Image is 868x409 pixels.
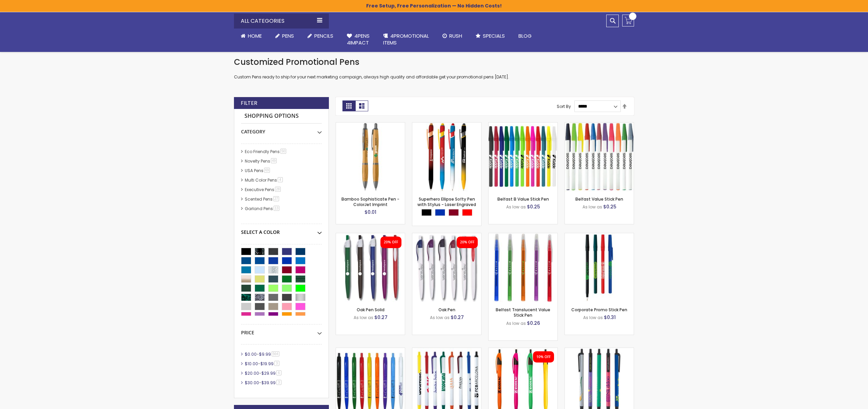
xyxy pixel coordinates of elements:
span: $0.00 [245,351,257,357]
span: $0.01 [364,209,376,216]
img: Belfast Translucent Value Stick Pen [489,233,557,302]
a: Oak Pen Solid [336,233,405,239]
a: Belfast Translucent Value Stick Pen [496,307,550,318]
a: Home [234,29,269,43]
span: Specials [483,32,505,39]
div: Select A Color [241,224,322,236]
strong: Filter [241,99,257,107]
div: Black [421,209,432,216]
h1: Customized Promotional Pens [234,57,634,68]
span: $0.25 [527,203,540,210]
span: 4 [278,177,283,182]
img: Superhero Ellipse Softy Pen with Stylus - Laser Engraved [412,123,481,191]
span: As low as [583,204,602,210]
div: All Categories [234,14,329,29]
span: $0.31 [604,314,616,321]
span: 27 [273,196,279,201]
a: Garland Pens13 [243,206,282,211]
span: Home [248,32,262,39]
a: Oak Pen Solid [357,307,384,313]
div: Price [241,324,322,336]
a: Executive Pens28 [243,187,283,192]
span: $0.25 [603,203,616,210]
span: $0.27 [374,314,388,321]
img: Belfast B Value Stick Pen [489,123,557,191]
a: Rush [436,29,469,43]
a: Eco Friendly Pens50 [243,149,289,154]
span: Blog [518,32,532,39]
a: Specials [469,29,512,43]
div: Category [241,124,322,135]
img: Bamboo Sophisticate Pen - ColorJet Imprint [336,123,405,191]
span: 3 [276,380,281,385]
span: $9.99 [259,351,271,357]
span: As low as [506,204,526,210]
a: Neon Slimster Pen [489,348,557,353]
span: 4Pens 4impact [347,32,370,46]
a: Belfast Value Stick Pen [575,196,623,202]
a: Belfast B Value Stick Pen [489,122,557,128]
span: As low as [354,315,373,320]
span: $29.99 [261,370,276,376]
a: USA Pens69 [243,168,272,173]
a: 4Pens4impact [340,29,376,51]
span: 69 [264,168,270,173]
a: Scented Pens27 [243,196,281,202]
a: Contender Pen [412,348,481,353]
a: $30.00-$39.993 [243,380,284,386]
span: Pencils [314,32,333,39]
iframe: Google Customer Reviews [812,391,868,409]
span: As low as [583,315,603,320]
a: Superhero Ellipse Softy Pen with Stylus - Laser Engraved [412,122,481,128]
a: Oak Pen [438,307,455,313]
a: Superhero Ellipse Softy Pen with Stylus - Laser Engraved [417,196,476,207]
a: 4PROMOTIONALITEMS [376,29,436,51]
a: $10.00-$19.993 [243,361,282,367]
a: Bamboo Sophisticate Pen - ColorJet Imprint [341,196,399,207]
strong: Grid [342,100,355,111]
div: 20% OFF [460,240,474,245]
div: 20% OFF [384,240,398,245]
img: Oak Pen [412,233,481,302]
span: 50 [280,149,286,154]
a: Metallic Contender Pen [565,348,634,353]
a: $0.00-$9.99564 [243,351,282,357]
a: Novelty Pens49 [243,158,279,164]
span: $20.00 [245,370,259,376]
span: $0.27 [451,314,464,321]
a: Belfast Value Stick Pen [565,122,634,128]
span: $0.26 [527,320,540,327]
span: As low as [430,315,450,320]
span: Pens [282,32,294,39]
a: $20.00-$29.996 [243,370,284,376]
span: 6 [276,370,281,375]
a: Corporate Promo Stick Pen [565,233,634,239]
span: $10.00 [245,361,258,367]
a: Corporate Promo Stick Pen [571,307,627,313]
span: 3 [274,361,279,366]
img: Corporate Promo Stick Pen [565,233,634,302]
span: $39.99 [261,380,276,386]
span: 4PROMOTIONAL ITEMS [383,32,429,46]
span: 564 [272,351,279,356]
img: Oak Pen Solid [336,233,405,302]
span: 13 [274,206,279,211]
label: Sort By [557,103,571,109]
span: 49 [271,158,277,163]
div: Burgundy [449,209,459,216]
a: Multi Color Pens4 [243,177,285,183]
div: Custom Pens ready to ship for your next marketing campaign, always high quality and affordable ge... [234,57,634,80]
a: Custom Cambria Plastic Retractable Ballpoint Pen - Monochromatic Body Color [336,348,405,353]
div: Red [462,209,472,216]
a: Belfast Translucent Value Stick Pen [489,233,557,239]
a: Pens [269,29,301,43]
div: Blue [435,209,445,216]
a: Oak Pen [412,233,481,239]
strong: Shopping Options [241,109,322,124]
a: Pencils [301,29,340,43]
span: As low as [506,320,526,326]
a: Belfast B Value Stick Pen [497,196,549,202]
span: $30.00 [245,380,259,386]
img: Belfast Value Stick Pen [565,123,634,191]
span: $19.99 [260,361,274,367]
